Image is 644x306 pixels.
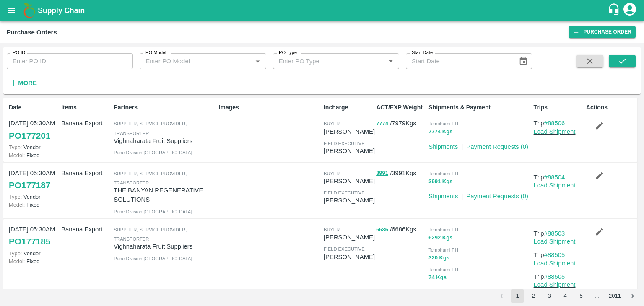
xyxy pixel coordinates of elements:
[61,225,110,234] p: Banana Export
[114,136,215,145] p: Vighnaharata Fruit Suppliers
[558,289,572,303] button: Go to page 4
[9,143,58,151] p: Vendor
[428,127,452,137] button: 7774 Kgs
[493,289,641,303] nav: pagination navigation
[428,253,449,263] button: 320 Kgs
[9,234,50,249] a: PO177185
[376,169,425,178] p: / 3991 Kgs
[428,267,458,272] span: Tembhurni PH
[142,56,249,67] input: Enter PO Model
[590,292,604,300] div: …
[534,119,583,128] p: Trip
[515,53,531,69] button: Choose date
[7,53,133,69] input: Enter PO ID
[324,176,375,186] p: [PERSON_NAME]
[61,169,110,178] p: Banana Export
[9,178,50,193] a: PO177187
[9,144,22,150] span: Type:
[18,80,37,86] strong: More
[412,49,433,56] label: Start Date
[275,56,383,67] input: Enter PO Type
[145,49,166,56] label: PO Model
[376,225,388,235] button: 6686
[9,194,22,200] span: Type:
[324,246,365,252] span: field executive
[428,193,458,200] a: Shipments
[458,139,463,151] div: |
[406,53,512,69] input: Start Date
[385,56,396,67] button: Open
[324,171,340,176] span: buyer
[9,119,58,128] p: [DATE] 05:30AM
[9,152,25,158] span: Model:
[586,103,635,112] p: Actions
[606,289,623,303] button: Go to page 2011
[114,227,187,241] span: Supplier, Service Provider, Transporter
[428,143,458,150] a: Shipments
[466,143,528,150] a: Payment Requests (0)
[458,188,463,201] div: |
[544,120,565,127] a: #88506
[458,285,463,297] div: |
[324,190,365,195] span: field executive
[61,103,110,112] p: Items
[544,174,565,181] a: #88504
[534,128,576,135] a: Load Shipment
[2,1,21,20] button: open drawer
[428,103,530,112] p: Shipments & Payment
[324,146,375,156] p: [PERSON_NAME]
[7,27,57,38] div: Purchase Orders
[9,193,58,201] p: Vendor
[324,252,375,262] p: [PERSON_NAME]
[428,121,458,126] span: Tembhurni PH
[376,103,425,112] p: ACT/EXP Weight
[534,173,583,182] p: Trip
[13,49,25,56] label: PO ID
[324,127,375,136] p: [PERSON_NAME]
[324,103,373,112] p: Incharge
[534,229,583,238] p: Trip
[534,281,576,288] a: Load Shipment
[9,250,22,257] span: Type:
[626,289,639,303] button: Go to next page
[534,238,576,245] a: Load Shipment
[428,227,458,232] span: Tembhurni PH
[324,196,375,205] p: [PERSON_NAME]
[544,273,565,280] a: #88505
[376,119,425,128] p: / 7979 Kgs
[534,260,576,267] a: Load Shipment
[428,171,458,176] span: Tembhurni PH
[428,177,452,187] button: 3991 Kgs
[428,273,447,283] button: 74 Kgs
[466,193,528,200] a: Payment Requests (0)
[9,201,58,209] p: Fixed
[219,103,320,112] p: Images
[279,49,297,56] label: PO Type
[9,151,58,159] p: Fixed
[511,289,524,303] button: page 1
[534,272,583,281] p: Trip
[114,209,192,214] span: Pune Division , [GEOGRAPHIC_DATA]
[38,5,608,16] a: Supply Chain
[569,26,636,38] a: Purchase Order
[543,289,556,303] button: Go to page 3
[574,289,588,303] button: Go to page 5
[534,182,576,189] a: Load Shipment
[376,225,425,234] p: / 6686 Kgs
[9,249,58,257] p: Vendor
[428,233,452,243] button: 6292 Kgs
[324,227,340,232] span: buyer
[544,230,565,237] a: #88503
[9,128,50,143] a: PO177201
[114,121,187,135] span: Supplier, Service Provider, Transporter
[7,76,39,90] button: More
[544,252,565,258] a: #88505
[9,225,58,234] p: [DATE] 05:30AM
[114,256,192,261] span: Pune Division , [GEOGRAPHIC_DATA]
[324,233,375,242] p: [PERSON_NAME]
[376,169,388,178] button: 3991
[114,150,192,155] span: Pune Division , [GEOGRAPHIC_DATA]
[114,242,215,251] p: Vighnaharata Fruit Suppliers
[527,289,540,303] button: Go to page 2
[622,2,637,19] div: account of current user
